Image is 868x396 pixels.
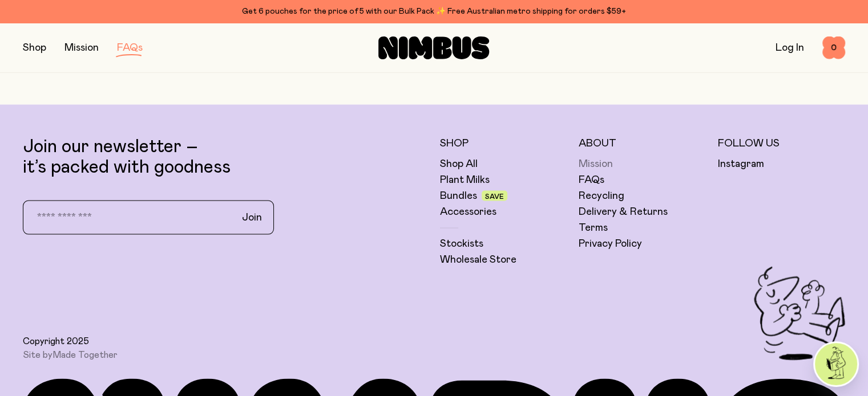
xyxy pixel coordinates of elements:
span: Join [242,211,262,224]
a: Mission [64,43,99,53]
button: 0 [822,36,845,59]
h5: Shop [440,137,568,150]
a: Terms [579,221,608,235]
span: Copyright 2025 [23,336,89,347]
div: Get 6 pouches for the price of 5 with our Bulk Pack ✨ Free Australian metro shipping for orders $59+ [23,5,845,18]
h5: About [579,137,706,150]
a: FAQs [117,43,143,53]
h5: Follow Us [718,137,846,150]
a: Stockists [440,237,483,251]
a: Made Together [53,350,118,360]
a: Plant Milks [440,173,490,187]
a: FAQs [579,173,604,187]
p: Join our newsletter – it’s packed with goodness [23,137,429,178]
span: Site by [23,349,118,361]
a: Delivery & Returns [579,205,668,219]
a: Log In [776,43,804,53]
img: agent [815,343,857,385]
a: Wholesale Store [440,253,516,267]
a: Instagram [718,157,764,171]
a: Accessories [440,205,496,219]
a: Recycling [579,189,624,203]
span: Save [485,193,504,200]
a: Bundles [440,189,477,203]
button: Join [233,206,271,230]
a: Shop All [440,157,478,171]
a: Privacy Policy [579,237,642,251]
a: Mission [579,157,613,171]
